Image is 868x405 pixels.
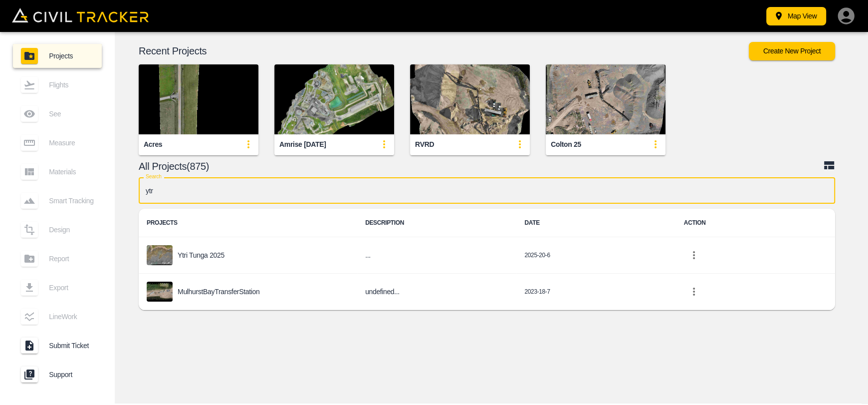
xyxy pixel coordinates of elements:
[13,44,102,68] a: Projects
[546,64,665,134] img: Colton 25
[139,209,357,237] th: PROJECTS
[410,64,530,134] img: RVRD
[374,134,394,154] button: update-card-details
[749,42,835,60] button: Create New Project
[274,64,394,134] img: Amrise August 2025
[357,209,516,237] th: DESCRIPTION
[49,52,94,60] span: Projects
[415,140,434,149] div: RVRD
[516,209,675,237] th: DATE
[13,363,102,387] a: Support
[365,249,508,262] h6: ...
[147,282,173,302] img: project-image
[646,134,665,154] button: update-card-details
[365,286,508,298] h6: undefined...
[147,245,173,265] img: project-image
[279,140,326,149] div: Amrise [DATE]
[178,288,259,296] p: MulhurstBayTransferStation
[516,237,675,274] td: 2025-20-6
[49,342,94,350] span: Submit Ticket
[551,140,581,149] div: Colton 25
[510,134,530,154] button: update-card-details
[139,64,258,134] img: Acres
[139,162,823,170] p: All Projects(875)
[516,274,675,310] td: 2023-18-7
[13,334,102,358] a: Submit Ticket
[139,209,835,310] table: project-list-table
[676,209,835,237] th: ACTION
[178,251,224,259] p: Ytri Tunga 2025
[766,7,826,25] button: Map View
[238,134,258,154] button: update-card-details
[12,8,149,22] img: Civil Tracker
[139,47,749,55] p: Recent Projects
[49,371,94,379] span: Support
[144,140,162,149] div: Acres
